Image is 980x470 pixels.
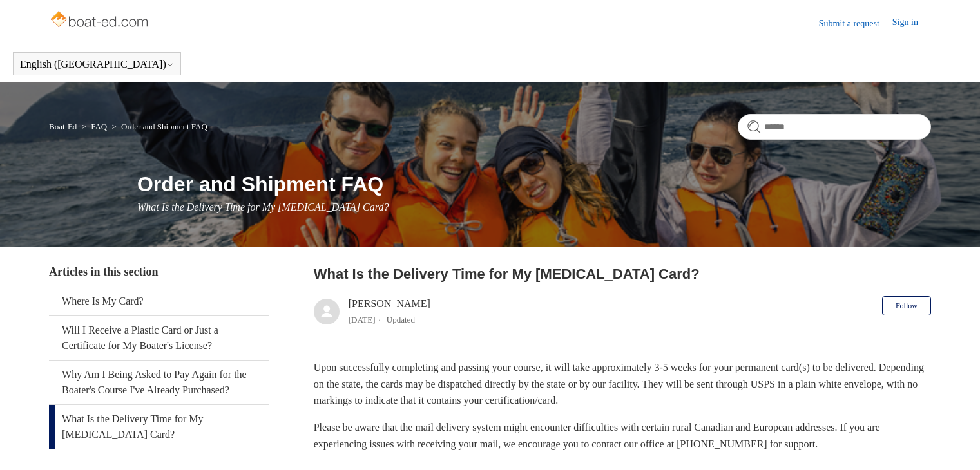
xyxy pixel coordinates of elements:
[349,315,376,324] time: 05/09/2024, 13:28
[937,427,970,460] div: Live chat
[79,122,110,131] li: FAQ
[387,315,415,324] li: Updated
[49,287,269,315] a: Where Is My Card?
[49,122,79,131] li: Boat-Ed
[882,296,931,315] button: Follow Article
[49,405,269,449] a: What Is the Delivery Time for My [MEDICAL_DATA] Card?
[137,169,931,200] h1: Order and Shipment FAQ
[314,263,931,285] h2: What Is the Delivery Time for My Boating Card?
[314,359,931,409] p: Upon successfully completing and passing your course, it will take approximately 3-5 weeks for yo...
[819,17,892,30] a: Submit a request
[20,59,174,70] button: English ([GEOGRAPHIC_DATA])
[349,296,430,327] div: [PERSON_NAME]
[49,265,158,278] span: Articles in this section
[91,122,107,131] a: FAQ
[49,122,77,131] a: Boat-Ed
[49,361,269,404] a: Why Am I Being Asked to Pay Again for the Boater's Course I've Already Purchased?
[49,8,151,33] img: Boat-Ed Help Center home page
[121,122,207,131] a: Order and Shipment FAQ
[738,114,931,140] input: Search
[314,419,931,452] p: Please be aware that the mail delivery system might encounter difficulties with certain rural Can...
[892,15,931,31] a: Sign in
[137,202,389,212] span: What Is the Delivery Time for My [MEDICAL_DATA] Card?
[49,316,269,360] a: Will I Receive a Plastic Card or Just a Certificate for My Boater's License?
[110,122,207,131] li: Order and Shipment FAQ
